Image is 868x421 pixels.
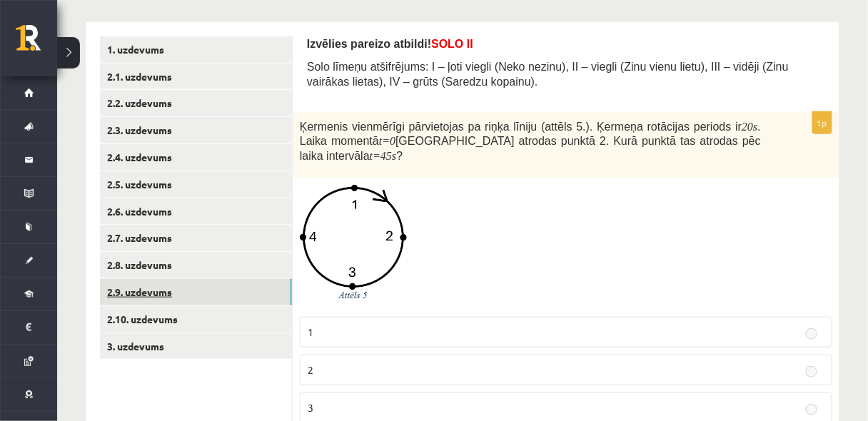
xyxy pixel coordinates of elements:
[300,121,742,133] span: Ķermenis vienmērīgi pārvietojas pa riņķa līniju (attēls 5.). Ķermeņa rotācijas periods ir
[431,38,473,50] span: SOLO II
[300,185,407,310] img: 1.png
[806,366,817,377] input: 2
[100,279,292,305] a: 2.9. uzdevums
[100,333,292,360] a: 3. uzdevums
[100,64,292,90] a: 2.1. uzdevums
[307,38,473,50] span: Izvēlies pareizo atbildi!
[100,171,292,198] a: 2.5. uzdevums
[308,325,313,338] span: 1
[753,121,757,133] : s
[100,198,292,225] a: 2.6. uzdevums
[100,252,292,278] a: 2.8. uzdevums
[742,121,753,133] : 20
[100,306,292,333] a: 2.10. uzdevums
[370,150,373,162] : t
[308,363,313,376] span: 2
[379,135,382,147] : t
[812,111,832,134] p: 1p
[396,150,403,162] span: ?
[100,225,292,251] a: 2.7. uzdevums
[373,150,392,162] : =45
[100,117,292,143] a: 2.3. uzdevums
[308,401,313,414] span: 3
[806,404,817,415] input: 3
[100,144,292,171] a: 2.4. uzdevums
[382,135,395,147] : =0
[300,135,761,162] span: [GEOGRAPHIC_DATA] atrodas punktā 2. Kurā punktā tas atrodas pēc laika intervāla
[392,150,396,162] : s
[16,25,57,61] a: Rīgas 1. Tālmācības vidusskola
[806,328,817,340] input: 1
[100,90,292,116] a: 2.2. uzdevums
[100,36,292,63] a: 1. uzdevums
[307,61,789,88] span: Solo līmeņu atšifrējums: I – ļoti viegli (Neko nezinu), II – viegli (Zinu vienu lietu), III – vid...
